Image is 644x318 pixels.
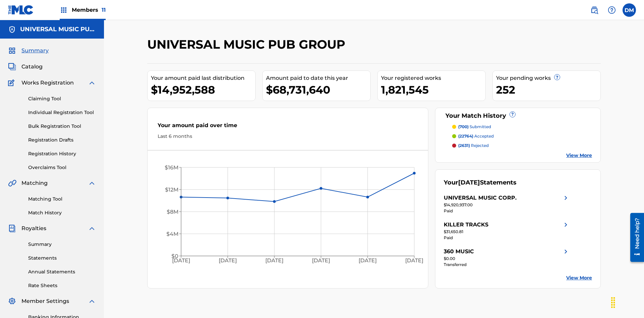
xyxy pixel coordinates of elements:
[623,3,636,17] div: User Menu
[444,194,570,214] a: UNIVERSAL MUSIC CORP.right chevron icon$14,920,937.00Paid
[60,6,68,14] img: Top Rightsholders
[28,241,96,248] a: Summary
[444,235,570,241] div: Paid
[88,179,96,187] img: expand
[28,282,96,289] a: Rate Sheets
[88,297,96,305] img: expand
[381,74,485,82] div: Your registered works
[21,63,43,71] span: Catalog
[610,286,644,318] iframe: Chat Widget
[266,74,370,82] div: Amount paid to date this year
[359,258,377,264] tspan: [DATE]
[458,124,469,129] span: (700)
[151,74,255,82] div: Your amount paid last distribution
[158,133,418,140] div: Last 6 months
[566,274,592,281] a: View More
[266,82,370,97] div: $68,731,640
[28,164,96,171] a: Overclaims Tool
[625,210,644,265] iframe: Resource Center
[28,109,96,116] a: Individual Registration Tool
[88,79,96,87] img: expand
[28,268,96,275] a: Annual Statements
[102,7,106,13] span: 11
[172,258,190,264] tspan: [DATE]
[8,63,16,71] img: Catalog
[171,253,178,259] tspan: $0
[167,209,178,215] tspan: $8M
[444,221,570,241] a: KILLER TRACKSright chevron icon$31,650.81Paid
[458,133,494,139] p: accepted
[444,248,570,268] a: 360 MUSICright chevron icon$0.00Transferred
[510,112,515,117] span: ?
[458,179,480,186] span: [DATE]
[458,143,489,149] p: rejected
[28,255,96,262] a: Statements
[8,47,16,55] img: Summary
[21,224,46,232] span: Royalties
[158,121,418,133] div: Your amount paid over time
[608,6,616,14] img: help
[265,258,283,264] tspan: [DATE]
[452,133,592,139] a: (22764) accepted
[566,152,592,159] a: View More
[8,47,49,55] a: SummarySummary
[496,82,600,97] div: 252
[28,137,96,144] a: Registration Drafts
[608,293,619,313] div: Drag
[605,3,619,17] div: Help
[444,256,570,262] div: $0.00
[8,25,16,34] img: Accounts
[312,258,330,264] tspan: [DATE]
[8,179,16,187] img: Matching
[562,248,570,256] img: right chevron icon
[8,224,16,232] img: Royalties
[21,297,69,305] span: Member Settings
[444,178,517,187] div: Your Statements
[458,143,470,148] span: (2631)
[452,124,592,130] a: (700) submitted
[165,187,178,193] tspan: $12M
[28,209,96,216] a: Match History
[444,229,570,235] div: $31,650.81
[28,196,96,203] a: Matching Tool
[444,248,474,256] div: 360 MUSIC
[444,221,488,229] div: KILLER TRACKS
[72,6,106,14] span: Members
[406,258,424,264] tspan: [DATE]
[28,123,96,130] a: Bulk Registration Tool
[554,74,560,80] span: ?
[452,143,592,149] a: (2631) rejected
[219,258,237,264] tspan: [DATE]
[8,5,34,15] img: MLC Logo
[8,297,16,305] img: Member Settings
[166,231,178,237] tspan: $4M
[20,25,96,33] h5: UNIVERSAL MUSIC PUB GROUP
[444,194,517,202] div: UNIVERSAL MUSIC CORP.
[444,262,570,268] div: Transferred
[8,79,17,87] img: Works Registration
[21,179,48,187] span: Matching
[381,82,485,97] div: 1,821,545
[28,95,96,102] a: Claiming Tool
[28,150,96,157] a: Registration History
[444,208,570,214] div: Paid
[444,111,592,120] div: Your Match History
[458,124,491,130] p: submitted
[88,224,96,232] img: expand
[496,74,600,82] div: Your pending works
[458,134,473,139] span: (22764)
[21,47,49,55] span: Summary
[21,79,74,87] span: Works Registration
[151,82,255,97] div: $14,952,588
[588,3,601,17] a: Public Search
[147,37,348,52] h2: UNIVERSAL MUSIC PUB GROUP
[165,164,178,171] tspan: $16M
[562,221,570,229] img: right chevron icon
[590,6,598,14] img: search
[8,63,43,71] a: CatalogCatalog
[562,194,570,202] img: right chevron icon
[444,202,570,208] div: $14,920,937.00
